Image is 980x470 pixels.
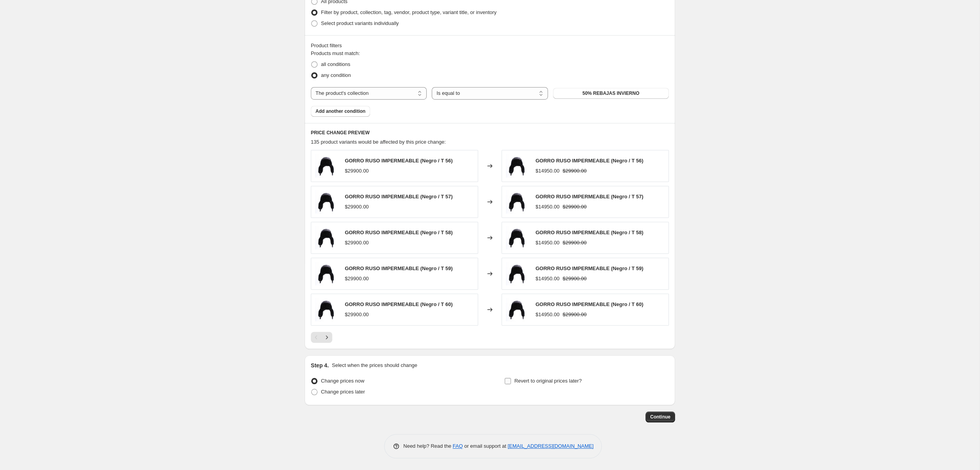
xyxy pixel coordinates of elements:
span: GORRO RUSO IMPERMEABLE (Negro / T 59) [535,265,643,271]
span: 50% REBAJAS INVIERNO [582,90,639,96]
span: Select product variants individually [321,20,399,26]
span: GORRO RUSO IMPERMEABLE (Negro / T 57) [345,194,453,199]
div: $14950.00 [535,203,559,211]
img: IMG_2131_80x.jpg [315,262,338,285]
a: FAQ [453,443,463,449]
span: Change prices now [321,378,364,384]
span: Products must match: [311,50,360,56]
img: IMG_2131_80x.jpg [315,226,338,249]
strike: $29900.00 [562,167,586,175]
span: GORRO RUSO IMPERMEABLE (Negro / T 60) [535,301,643,307]
strike: $29900.00 [562,275,586,283]
span: GORRO RUSO IMPERMEABLE (Negro / T 59) [345,265,453,271]
img: IMG_2131_80x.jpg [315,298,338,321]
span: Revert to original prices later? [514,378,582,384]
strike: $29900.00 [562,311,586,319]
span: Continue [650,414,670,420]
div: $14950.00 [535,239,559,247]
img: IMG_2131_80x.jpg [506,262,529,285]
nav: Pagination [311,332,332,343]
span: GORRO RUSO IMPERMEABLE (Negro / T 60) [345,301,453,307]
button: Continue [645,411,675,422]
button: Next [321,332,332,343]
span: GORRO RUSO IMPERMEABLE (Negro / T 57) [535,194,643,199]
span: Add another condition [315,108,365,114]
img: IMG_2131_80x.jpg [506,190,529,214]
div: $29900.00 [345,239,369,247]
a: [EMAIL_ADDRESS][DOMAIN_NAME] [508,443,594,449]
img: IMG_2131_80x.jpg [315,190,338,214]
h2: Step 4. [311,361,329,369]
img: IMG_2131_80x.jpg [506,226,529,249]
div: $29900.00 [345,311,369,319]
div: $29900.00 [345,203,369,211]
span: 135 product variants would be affected by this price change: [311,139,446,145]
strike: $29900.00 [562,203,586,211]
span: Change prices later [321,389,365,395]
span: GORRO RUSO IMPERMEABLE (Negro / T 56) [535,158,643,164]
div: $14950.00 [535,311,559,319]
div: $14950.00 [535,275,559,283]
button: 50% REBAJAS INVIERNO [553,88,669,99]
img: IMG_2131_80x.jpg [506,154,529,178]
span: or email support at [463,443,508,449]
span: GORRO RUSO IMPERMEABLE (Negro / T 58) [535,230,643,235]
span: Filter by product, collection, tag, vendor, product type, variant title, or inventory [321,9,496,15]
p: Select when the prices should change [332,361,417,369]
strike: $29900.00 [562,239,586,247]
img: IMG_2131_80x.jpg [506,298,529,321]
span: all conditions [321,61,350,67]
h6: PRICE CHANGE PREVIEW [311,130,669,136]
div: $29900.00 [345,275,369,283]
span: GORRO RUSO IMPERMEABLE (Negro / T 58) [345,230,453,235]
span: Need help? Read the [403,443,453,449]
div: Product filters [311,42,669,50]
div: $29900.00 [345,167,369,175]
img: IMG_2131_80x.jpg [315,154,338,178]
button: Add another condition [311,106,370,117]
span: any condition [321,72,351,78]
div: $14950.00 [535,167,559,175]
span: GORRO RUSO IMPERMEABLE (Negro / T 56) [345,158,453,164]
